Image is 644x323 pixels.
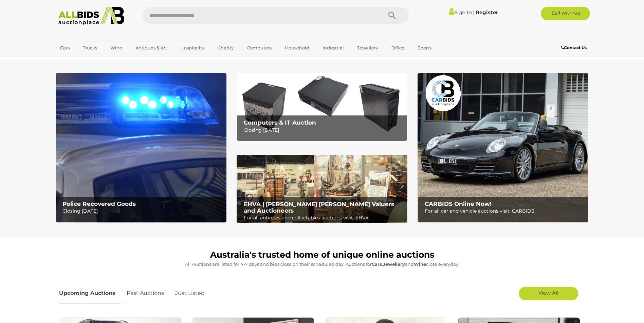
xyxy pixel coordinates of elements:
[476,9,498,16] a: Register
[244,126,404,134] p: Closing [DATE]
[55,7,128,25] img: Allbids.com.au
[375,7,409,24] button: Search
[372,261,382,267] strong: Cars
[237,73,407,141] a: Computers & IT Auction Computers & IT Auction Closing [DATE]
[237,73,407,141] img: Computers & IT Auction
[561,45,587,50] b: Contact Us
[425,207,585,215] p: For all car and vehicle auctions visit: CARBIDS!
[78,42,102,53] a: Trucks
[122,283,169,303] a: Past Auctions
[244,201,394,214] b: EHVA | [PERSON_NAME] [PERSON_NAME] Valuers and Auctioneers
[106,42,127,53] a: Wine
[318,42,348,53] a: Industrial
[237,155,407,223] img: EHVA | Evans Hastings Valuers and Auctioneers
[418,73,588,222] img: CARBIDS Online Now!
[541,7,590,20] a: Sell with us
[59,283,121,303] a: Upcoming Auctions
[414,261,426,267] strong: Wine
[56,53,113,65] a: [GEOGRAPHIC_DATA]
[413,42,436,53] a: Sports
[56,73,226,222] a: Police Recovered Goods Police Recovered Goods Closing [DATE]
[244,119,316,126] b: Computers & IT Auction
[242,42,276,53] a: Computers
[59,260,585,268] p: All Auctions are listed for 4-7 days and bids close on their scheduled day. Auctions for , and cl...
[62,207,222,215] p: Closing [DATE]
[244,214,404,222] p: For all antiques and collectables auctions visit: EHVA
[59,250,585,260] h1: Australia's trusted home of unique online auctions
[62,200,136,207] b: Police Recovered Goods
[131,42,171,53] a: Antiques & Art
[449,9,472,16] a: Sign In
[237,155,407,223] a: EHVA | Evans Hastings Valuers and Auctioneers EHVA | [PERSON_NAME] [PERSON_NAME] Valuers and Auct...
[170,283,210,303] a: Just Listed
[519,287,578,300] a: View All
[353,42,383,53] a: Jewellery
[56,42,74,53] a: Cars
[280,42,314,53] a: Household
[425,200,492,207] b: CARBIDS Online Now!
[383,261,405,267] strong: Jewellery
[176,42,209,53] a: Hospitality
[213,42,238,53] a: Charity
[387,42,409,53] a: Office
[561,44,588,51] a: Contact Us
[473,8,475,16] span: |
[538,289,558,296] span: View All
[418,73,588,222] a: CARBIDS Online Now! CARBIDS Online Now! For all car and vehicle auctions visit: CARBIDS!
[56,73,226,222] img: Police Recovered Goods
